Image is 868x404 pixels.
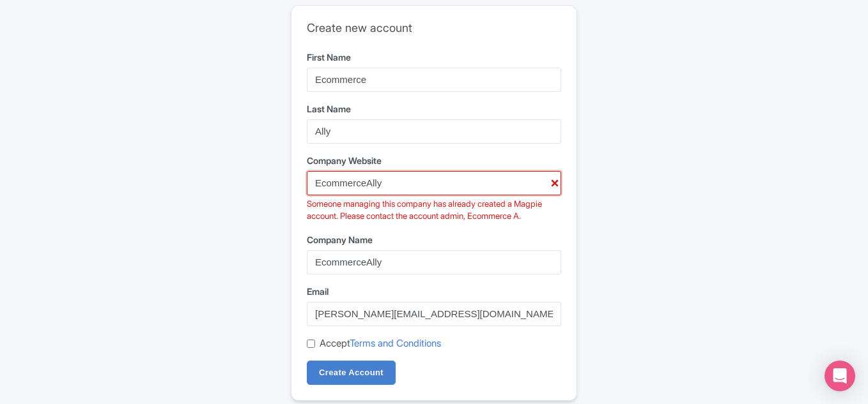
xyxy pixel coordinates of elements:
[307,154,561,167] label: Company Website
[307,171,561,195] input: example.com
[825,361,855,391] div: Open Intercom Messenger
[307,102,561,116] label: Last Name
[307,50,561,64] label: First Name
[307,198,561,223] div: Someone managing this company has already created a Magpie account. Please contact the account ad...
[350,337,441,349] a: Terms and Conditions
[307,361,396,385] input: Create Account
[320,336,441,351] label: Accept
[307,21,561,35] h2: Create new account
[307,233,561,246] label: Company Name
[307,285,561,298] label: Email
[307,302,561,326] input: username@example.com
